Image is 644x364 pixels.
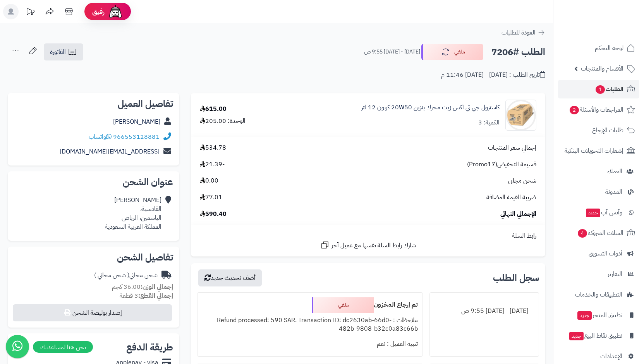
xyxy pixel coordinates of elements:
[434,304,534,319] div: [DATE] - [DATE] 9:55 ص
[595,43,623,53] span: لوحة التحكم
[21,4,40,21] a: تحديثات المنصة
[441,71,545,79] div: تاريخ الطلب : [DATE] - [DATE] 11:46 م
[506,100,536,131] img: 1698178188-CASTROL%20GTX%2020W50-90x90.jpg
[14,99,173,109] h2: تفاصيل العميل
[501,28,536,37] span: العودة للطلبات
[569,104,623,115] span: المراجعات والأسئلة
[585,207,622,218] span: وآتس آب
[374,300,418,309] b: تم إرجاع المخزون
[60,147,160,156] a: [EMAIL_ADDRESS][DOMAIN_NAME]
[92,7,105,16] span: رفيق
[608,269,622,279] span: التقارير
[13,304,172,321] button: إصدار بوليصة الشحن
[558,285,639,304] a: التطبيقات والخدمات
[596,85,605,94] span: 1
[200,105,227,114] div: 615.00
[558,265,639,283] a: التقارير
[558,244,639,263] a: أدوات التسويق
[44,43,83,60] a: الفاتورة
[558,306,639,324] a: تطبيق المتجرجديد
[112,282,173,292] small: 36.00 كجم
[126,343,173,352] h2: طريقة الدفع
[94,271,129,280] span: ( شحن مجاني )
[108,4,123,19] img: ai-face.png
[202,336,418,352] div: تنبيه العميل : نعم
[200,143,226,152] span: 534.78
[491,44,545,60] h2: الطلب #7206
[478,118,500,127] div: الكمية: 3
[120,291,173,300] small: 3 قطعة
[592,125,623,136] span: طلبات الإرجاع
[200,210,227,219] span: 590.40
[500,210,536,219] span: الإجمالي النهائي
[605,186,622,197] span: المدونة
[94,271,158,280] div: شحن مجاني
[113,132,160,141] a: 966553128881
[202,313,418,337] div: ملاحظات : Refund processed: 590 SAR. Transaction ID: dc2630ab-66d0-482b-9808-b32c0a83c66b
[200,193,222,202] span: 77.01
[50,47,66,57] span: الفاتورة
[421,44,483,60] button: ملغي
[570,106,579,114] span: 2
[558,162,639,181] a: العملاء
[105,196,161,231] div: [PERSON_NAME] القادسية، الياسمين، الرياض المملكة العربية السعودية
[558,39,639,57] a: لوحة التحكم
[558,141,639,160] a: إشعارات التحويلات البنكية
[558,121,639,140] a: طلبات الإرجاع
[581,63,623,74] span: الأقسام والمنتجات
[565,145,623,156] span: إشعارات التحويلات البنكية
[589,248,622,259] span: أدوات التسويق
[312,297,374,313] div: ملغي
[595,84,623,95] span: الطلبات
[89,132,112,141] a: واتساب
[577,228,623,238] span: السلات المتروكة
[558,203,639,222] a: وآتس آبجديد
[577,311,592,320] span: جديد
[14,253,173,262] h2: تفاصيل الشحن
[501,28,545,37] a: العودة للطلبات
[141,282,173,292] strong: إجمالي الوزن:
[607,166,622,177] span: العملاء
[493,273,539,283] h3: سجل الطلب
[600,351,622,362] span: الإعدادات
[467,160,536,169] span: قسيمة التخفيض(Promo17)
[488,143,536,152] span: إجمالي سعر المنتجات
[200,117,246,126] div: الوحدة: 205.00
[558,326,639,345] a: تطبيق نقاط البيعجديد
[364,48,420,56] small: [DATE] - [DATE] 9:55 ص
[200,176,218,185] span: 0.00
[113,117,160,126] a: [PERSON_NAME]
[194,231,542,240] div: رابط السلة
[361,103,500,112] a: كاسترول جي تي اكس زيت محرك بنزين 20W50 كرتون 12 لتر
[586,209,600,217] span: جديد
[331,241,416,250] span: شارك رابط السلة نفسها مع عميل آخر
[578,229,587,238] span: 4
[575,289,622,300] span: التطبيقات والخدمات
[591,22,637,38] img: logo-2.png
[558,100,639,119] a: المراجعات والأسئلة2
[558,80,639,98] a: الطلبات1
[14,178,173,187] h2: عنوان الشحن
[200,160,225,169] span: -21.39
[558,224,639,242] a: السلات المتروكة4
[569,332,584,340] span: جديد
[320,240,416,250] a: شارك رابط السلة نفسها مع عميل آخر
[508,176,536,185] span: شحن مجاني
[198,269,262,286] button: أضف تحديث جديد
[577,310,622,321] span: تطبيق المتجر
[486,193,536,202] span: ضريبة القيمة المضافة
[568,330,622,341] span: تطبيق نقاط البيع
[138,291,173,300] strong: إجمالي القطع:
[558,183,639,201] a: المدونة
